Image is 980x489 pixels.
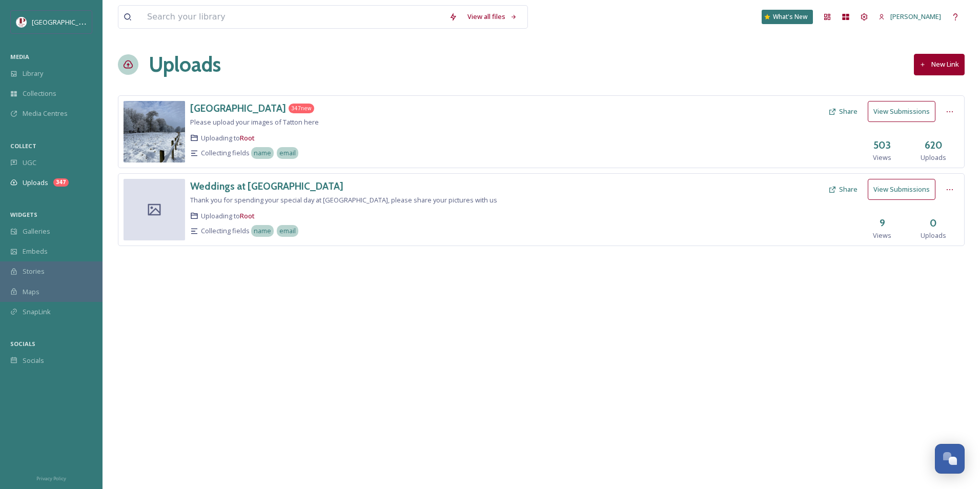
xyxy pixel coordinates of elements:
[254,226,271,236] span: name
[23,109,68,118] span: Media Centres
[23,69,43,78] span: Library
[124,101,185,162] img: 4b71e7b8-e865-4367-bfd5-b6f5ac25e61b.jpg
[279,226,296,236] span: email
[149,49,221,80] a: Uploads
[142,6,444,28] input: Search your library
[23,356,44,365] span: Socials
[873,231,891,240] span: Views
[53,178,69,187] div: 347
[23,178,48,188] span: Uploads
[462,7,522,27] a: View all files
[254,148,271,158] span: name
[23,247,48,256] span: Embeds
[36,472,66,484] a: Privacy Policy
[890,12,941,21] span: [PERSON_NAME]
[23,227,50,236] span: Galleries
[190,117,319,127] span: Please upload your images of Tatton here
[823,101,863,121] button: Share
[868,101,941,122] a: View Submissions
[16,17,27,27] img: download%20(5).png
[823,179,863,199] button: Share
[190,180,343,192] h3: Weddings at [GEOGRAPHIC_DATA]
[873,153,891,162] span: Views
[23,307,51,317] span: SnapLink
[190,101,286,116] a: [GEOGRAPHIC_DATA]
[868,179,935,200] button: View Submissions
[921,231,946,240] span: Uploads
[23,287,39,297] span: Maps
[190,195,497,205] span: Thank you for spending your special day at [GEOGRAPHIC_DATA], please share your pictures with us
[10,142,36,150] span: COLLECT
[935,444,965,474] button: Open Chat
[190,179,343,194] a: Weddings at [GEOGRAPHIC_DATA]
[880,216,885,231] h3: 9
[914,54,965,75] button: New Link
[930,216,937,231] h3: 0
[925,138,943,153] h3: 620
[289,104,314,113] div: 347 new
[201,226,250,236] span: Collecting fields
[279,148,296,158] span: email
[10,211,37,218] span: WIDGETS
[23,267,45,276] span: Stories
[10,340,35,348] span: SOCIALS
[32,17,97,27] span: [GEOGRAPHIC_DATA]
[23,89,56,98] span: Collections
[23,158,36,168] span: UGC
[921,153,946,162] span: Uploads
[868,179,941,200] a: View Submissions
[240,211,255,220] a: Root
[36,475,66,482] span: Privacy Policy
[201,148,250,158] span: Collecting fields
[201,211,255,221] span: Uploading to
[873,7,946,27] a: [PERSON_NAME]
[762,10,813,24] a: What's New
[873,138,891,153] h3: 503
[868,101,935,122] button: View Submissions
[240,133,255,142] a: Root
[201,133,255,143] span: Uploading to
[10,53,29,60] span: MEDIA
[190,102,286,114] h3: [GEOGRAPHIC_DATA]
